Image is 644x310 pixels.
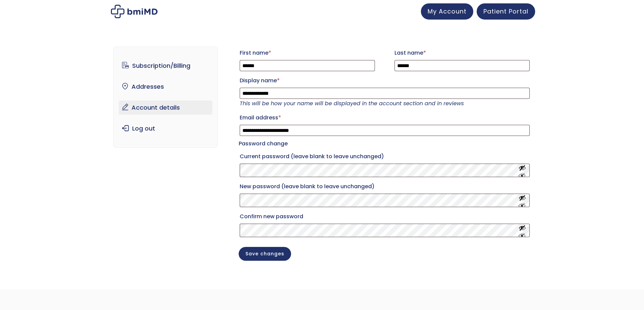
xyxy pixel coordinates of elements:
[240,48,375,58] label: First name
[519,164,526,177] button: Show password
[519,224,526,237] button: Show password
[119,59,212,73] a: Subscription/Billing
[240,181,530,192] label: New password (leave blank to leave unchanged)
[240,100,464,107] em: This will be how your name will be displayed in the account section and in reviews
[119,101,212,115] a: Account details
[428,7,467,16] span: My Account
[119,80,212,94] a: Addresses
[483,7,528,16] span: Patient Portal
[240,211,530,222] label: Confirm new password
[239,247,291,261] button: Save changes
[240,75,530,86] label: Display name
[240,112,530,123] label: Email address
[111,5,158,18] img: My account
[240,151,530,162] label: Current password (leave blank to leave unchanged)
[395,48,530,58] label: Last name
[113,47,218,148] nav: Account pages
[119,121,212,136] a: Log out
[519,194,526,207] button: Show password
[477,3,535,20] a: Patient Portal
[239,139,288,148] legend: Password change
[421,3,473,20] a: My Account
